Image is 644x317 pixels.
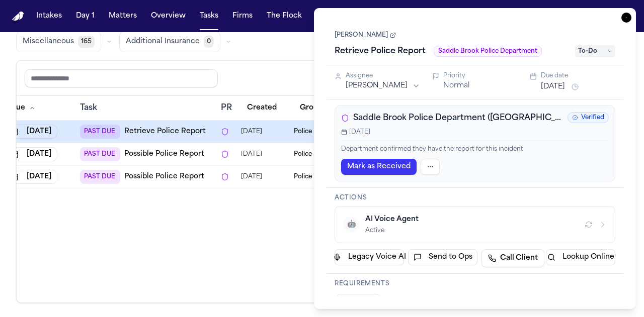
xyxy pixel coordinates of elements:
[12,12,24,21] img: Finch Logo
[575,45,615,57] span: To-Do
[341,159,417,175] button: Mark as Received
[263,7,306,25] button: The Flock
[335,194,615,202] h3: Actions
[335,249,404,265] button: Legacy Voice AI
[331,43,430,59] h1: Retrieve Police Report
[546,249,615,265] button: Lookup Online
[541,72,615,80] div: Due date
[481,249,544,267] a: Call Client
[12,12,24,21] a: Home
[335,280,615,288] h3: Requirements
[346,72,420,80] div: Assignee
[335,206,615,243] button: 🤖AI Voice AgentActive
[408,249,477,265] button: Send to Ops
[23,37,74,47] span: Miscellaneous
[443,81,469,91] button: Normal
[569,81,581,93] button: Snooze task
[78,36,95,48] span: 165
[5,170,57,184] button: [DATE]
[365,227,577,235] div: Active
[349,128,370,136] span: [DATE]
[337,294,380,310] button: 0/1 Files
[147,7,190,25] button: Overview
[434,46,542,57] span: Saddle Brook Police Department
[568,112,609,123] span: Verified
[126,37,200,47] span: Additional Insurance
[365,215,577,225] div: AI Voice Agent
[204,36,214,48] span: 0
[228,7,257,25] button: Firms
[196,7,222,25] button: Tasks
[443,72,518,80] div: Priority
[353,112,563,124] span: Saddle Brook Police Department ([GEOGRAPHIC_DATA])
[347,220,356,230] span: 🤖
[16,31,101,52] button: Miscellaneous165
[32,7,66,25] button: Intakes
[541,82,565,92] button: [DATE]
[72,7,99,25] button: Day 1
[335,31,396,39] a: [PERSON_NAME]
[105,7,141,25] button: Matters
[341,112,563,124] div: Saddle Brook Police Department ([GEOGRAPHIC_DATA])
[341,145,609,155] p: Department confirmed they have the report for this incident
[119,31,220,52] button: Additional Insurance0
[583,219,595,231] button: Refresh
